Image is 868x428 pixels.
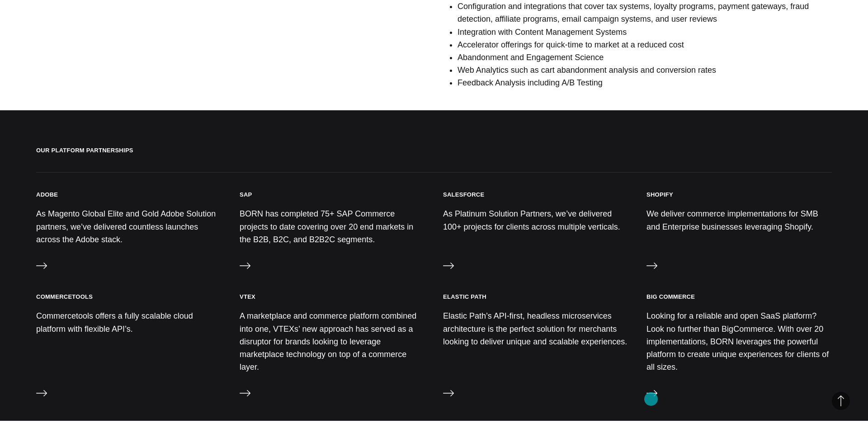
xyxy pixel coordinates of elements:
h3: VTEX [240,293,255,301]
button: Back to Top [832,392,850,410]
li: Accelerator offerings for quick-time to market at a reduced cost [458,38,832,51]
h3: Adobe [36,191,58,198]
p: As Platinum Solution Partners, we’ve delivered 100+ projects for clients across multiple verticals. [443,207,628,233]
p: As Magento Global Elite and Gold Adobe Solution partners, we’ve delivered countless launches acro... [36,207,222,246]
h3: Commercetools [36,293,93,301]
h3: SAP [240,191,252,198]
p: BORN has completed 75+ SAP Commerce projects to date covering over 20 end markets in the B2B, B2C... [240,207,425,246]
p: Elastic Path’s API-first, headless microservices architecture is the perfect solution for merchan... [443,310,628,348]
h3: Shopify [646,191,673,198]
h3: Elastic Path [443,293,486,301]
h3: Salesforce [443,191,484,198]
li: Web Analytics such as cart abandonment analysis and conversion rates [458,64,832,76]
p: Commercetools offers a fully scalable cloud platform with flexible API’s. [36,310,222,335]
h3: Big Commerce [646,293,695,301]
li: Integration with Content Management Systems [458,26,832,38]
p: Looking for a reliable and open SaaS platform? Look no further than BigCommerce. With over 20 imp... [646,310,832,373]
li: Abandonment and Engagement Science [458,51,832,64]
h2: Our Platform Partnerships [36,146,832,173]
p: We deliver commerce implementations for SMB and Enterprise businesses leveraging Shopify. [646,207,832,233]
p: A marketplace and commerce platform combined into one, VTEXs’ new approach has served as a disrup... [240,310,425,373]
li: Feedback Analysis including A/B Testing [458,76,832,89]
